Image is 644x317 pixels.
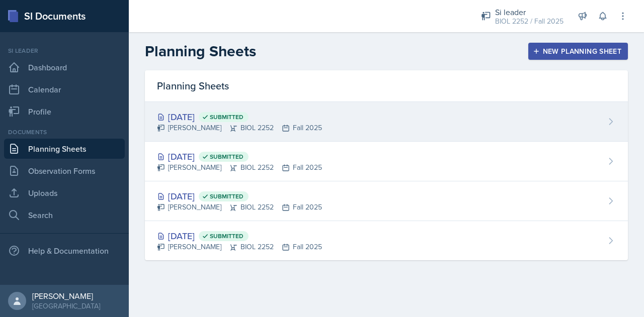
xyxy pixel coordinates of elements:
[157,162,322,173] div: [PERSON_NAME] BIOL 2252 Fall 2025
[157,123,322,133] div: [PERSON_NAME] BIOL 2252 Fall 2025
[4,183,125,203] a: Uploads
[157,150,322,163] div: [DATE]
[495,16,563,27] div: BIOL 2252 / Fall 2025
[157,202,322,213] div: [PERSON_NAME] BIOL 2252 Fall 2025
[157,189,322,203] div: [DATE]
[157,242,322,252] div: [PERSON_NAME] BIOL 2252 Fall 2025
[32,291,100,301] div: [PERSON_NAME]
[528,43,628,60] button: New Planning Sheet
[145,70,628,102] div: Planning Sheets
[4,205,125,225] a: Search
[210,192,244,200] span: Submitted
[495,6,563,18] div: Si leader
[145,142,628,181] a: [DATE] Submitted [PERSON_NAME]BIOL 2252Fall 2025
[4,101,125,122] a: Profile
[4,79,125,99] a: Calendar
[145,42,256,60] h2: Planning Sheets
[157,229,322,243] div: [DATE]
[535,47,621,55] div: New Planning Sheet
[4,161,125,181] a: Observation Forms
[145,221,628,260] a: [DATE] Submitted [PERSON_NAME]BIOL 2252Fall 2025
[4,139,125,159] a: Planning Sheets
[157,110,322,124] div: [DATE]
[4,46,125,55] div: Si leader
[145,102,628,142] a: [DATE] Submitted [PERSON_NAME]BIOL 2252Fall 2025
[145,181,628,221] a: [DATE] Submitted [PERSON_NAME]BIOL 2252Fall 2025
[4,57,125,77] a: Dashboard
[210,232,244,240] span: Submitted
[210,113,244,121] span: Submitted
[4,241,125,261] div: Help & Documentation
[210,153,244,161] span: Submitted
[4,128,125,137] div: Documents
[32,301,100,311] div: [GEOGRAPHIC_DATA]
